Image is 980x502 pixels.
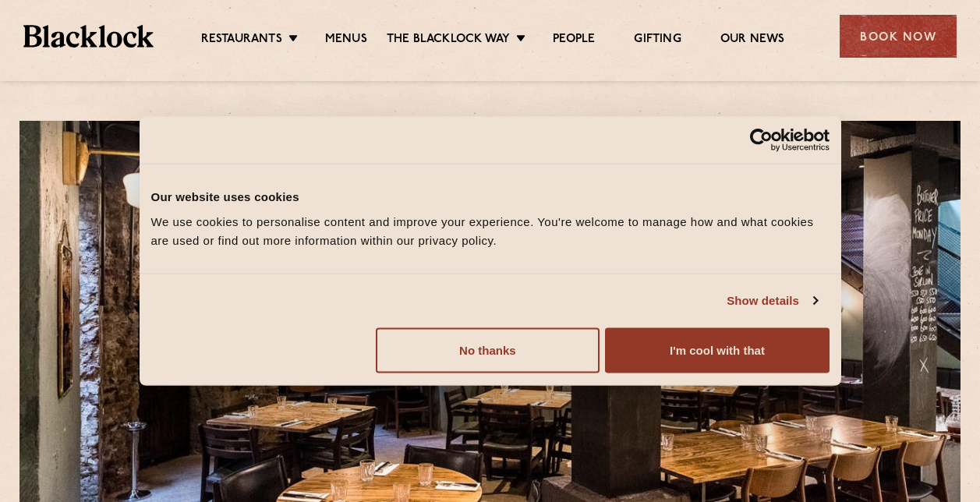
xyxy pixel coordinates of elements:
a: Show details [727,292,817,310]
a: Menus [325,32,367,49]
a: Gifting [634,32,681,49]
div: Book Now [840,15,957,58]
button: I'm cool with that [605,327,829,373]
a: The Blacklock Way [387,32,510,49]
img: BL_Textured_Logo-footer-cropped.svg [23,25,154,47]
a: Usercentrics Cookiebot - opens in a new window [693,129,830,152]
a: People [553,32,595,49]
a: Restaurants [201,32,282,49]
a: Our News [720,32,785,49]
button: No thanks [376,327,600,373]
div: Our website uses cookies [151,188,830,207]
div: We use cookies to personalise content and improve your experience. You're welcome to manage how a... [151,212,830,249]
